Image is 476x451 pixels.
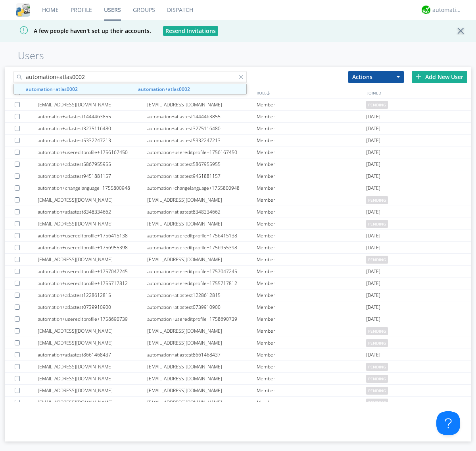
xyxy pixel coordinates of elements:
[5,146,471,158] a: automation+usereditprofile+1756167450automation+usereditprofile+1756167450Member[DATE]
[16,3,30,17] img: cddb5a64eb264b2086981ab96f4c1ba7
[147,254,257,265] div: [EMAIL_ADDRESS][DOMAIN_NAME]
[26,86,78,93] strong: automation+atlas0002
[257,135,366,146] div: Member
[257,194,366,206] div: Member
[147,349,257,360] div: automation+atlastest8661468437
[366,220,388,228] span: pending
[366,266,380,278] span: [DATE]
[5,99,471,111] a: [EMAIL_ADDRESS][DOMAIN_NAME][EMAIL_ADDRESS][DOMAIN_NAME]Memberpending
[5,230,471,242] a: automation+usereditprofile+1756415138automation+usereditprofile+1756415138Member[DATE]
[366,146,380,158] span: [DATE]
[147,158,257,170] div: automation+atlastest5867955955
[147,230,257,241] div: automation+usereditprofile+1756415138
[5,254,471,266] a: [EMAIL_ADDRESS][DOMAIN_NAME][EMAIL_ADDRESS][DOMAIN_NAME]Memberpending
[38,325,147,337] div: [EMAIL_ADDRESS][DOMAIN_NAME]
[38,254,147,265] div: [EMAIL_ADDRESS][DOMAIN_NAME]
[257,313,366,325] div: Member
[38,206,147,218] div: automation+atlastest8348334662
[5,218,471,230] a: [EMAIL_ADDRESS][DOMAIN_NAME][EMAIL_ADDRESS][DOMAIN_NAME]Memberpending
[366,363,388,371] span: pending
[38,361,147,372] div: [EMAIL_ADDRESS][DOMAIN_NAME]
[416,74,421,79] img: plus.svg
[365,87,476,98] div: JOINED
[257,289,366,301] div: Member
[38,158,147,170] div: automation+atlastest5867955955
[5,373,471,385] a: [EMAIL_ADDRESS][DOMAIN_NAME][EMAIL_ADDRESS][DOMAIN_NAME]Memberpending
[38,301,147,313] div: automation+atlastest0739910900
[147,397,257,408] div: [EMAIL_ADDRESS][DOMAIN_NAME]
[147,111,257,122] div: automation+atlastest1444463855
[38,111,147,122] div: automation+atlastest1444463855
[5,135,471,146] a: automation+atlastest5332247213automation+atlastest5332247213Member[DATE]
[257,146,366,158] div: Member
[38,170,147,182] div: automation+atlastest9451881157
[366,230,380,242] span: [DATE]
[257,158,366,170] div: Member
[38,123,147,134] div: automation+atlastest3275116480
[147,123,257,134] div: automation+atlastest3275116480
[38,278,147,289] div: automation+usereditprofile+1755717812
[147,301,257,313] div: automation+atlastest0739910900
[255,87,365,98] div: ROLE
[5,385,471,397] a: [EMAIL_ADDRESS][DOMAIN_NAME][EMAIL_ADDRESS][DOMAIN_NAME]Memberpending
[366,242,380,254] span: [DATE]
[257,218,366,229] div: Member
[38,135,147,146] div: automation+atlastest5332247213
[257,325,366,337] div: Member
[366,339,388,347] span: pending
[147,337,257,349] div: [EMAIL_ADDRESS][DOMAIN_NAME]
[257,373,366,384] div: Member
[366,399,388,407] span: pending
[5,206,471,218] a: automation+atlastest8348334662automation+atlastest8348334662Member[DATE]
[38,266,147,277] div: automation+usereditprofile+1757047245
[366,182,380,194] span: [DATE]
[147,206,257,218] div: automation+atlastest8348334662
[147,373,257,384] div: [EMAIL_ADDRESS][DOMAIN_NAME]
[422,6,430,14] img: d2d01cd9b4174d08988066c6d424eccd
[38,349,147,360] div: automation+atlastest8661468437
[38,385,147,396] div: [EMAIL_ADDRESS][DOMAIN_NAME]
[5,111,471,123] a: automation+atlastest1444463855automation+atlastest1444463855Member[DATE]
[257,337,366,349] div: Member
[147,325,257,337] div: [EMAIL_ADDRESS][DOMAIN_NAME]
[348,71,404,83] button: Actions
[5,289,471,301] a: automation+atlastest1228612815automation+atlastest1228612815Member[DATE]
[5,301,471,313] a: automation+atlastest0739910900automation+atlastest0739910900Member[DATE]
[366,301,380,313] span: [DATE]
[366,158,380,170] span: [DATE]
[366,289,380,301] span: [DATE]
[38,218,147,229] div: [EMAIL_ADDRESS][DOMAIN_NAME]
[257,254,366,265] div: Member
[257,349,366,360] div: Member
[147,194,257,206] div: [EMAIL_ADDRESS][DOMAIN_NAME]
[366,206,380,218] span: [DATE]
[5,170,471,182] a: automation+atlastest9451881157automation+atlastest9451881157Member[DATE]
[147,218,257,229] div: [EMAIL_ADDRESS][DOMAIN_NAME]
[163,26,218,36] button: Resend Invitations
[5,123,471,135] a: automation+atlastest3275116480automation+atlastest3275116480Member[DATE]
[147,146,257,158] div: automation+usereditprofile+1756167450
[257,230,366,241] div: Member
[147,170,257,182] div: automation+atlastest9451881157
[147,135,257,146] div: automation+atlastest5332247213
[38,373,147,384] div: [EMAIL_ADDRESS][DOMAIN_NAME]
[366,101,388,109] span: pending
[257,206,366,218] div: Member
[147,182,257,194] div: automation+changelanguage+1755800948
[366,135,380,146] span: [DATE]
[147,361,257,372] div: [EMAIL_ADDRESS][DOMAIN_NAME]
[147,242,257,253] div: automation+usereditprofile+1756955398
[366,349,380,361] span: [DATE]
[366,256,388,264] span: pending
[5,313,471,325] a: automation+usereditprofile+1758690739automation+usereditprofile+1758690739Member[DATE]
[147,278,257,289] div: automation+usereditprofile+1755717812
[5,361,471,373] a: [EMAIL_ADDRESS][DOMAIN_NAME][EMAIL_ADDRESS][DOMAIN_NAME]Memberpending
[147,385,257,396] div: [EMAIL_ADDRESS][DOMAIN_NAME]
[38,194,147,206] div: [EMAIL_ADDRESS][DOMAIN_NAME]
[5,397,471,409] a: [EMAIL_ADDRESS][DOMAIN_NAME][EMAIL_ADDRESS][DOMAIN_NAME]Memberpending
[5,349,471,361] a: automation+atlastest8661468437automation+atlastest8661468437Member[DATE]
[257,111,366,122] div: Member
[5,266,471,278] a: automation+usereditprofile+1757047245automation+usereditprofile+1757047245Member[DATE]
[138,86,190,93] strong: automation+atlas0002
[257,385,366,396] div: Member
